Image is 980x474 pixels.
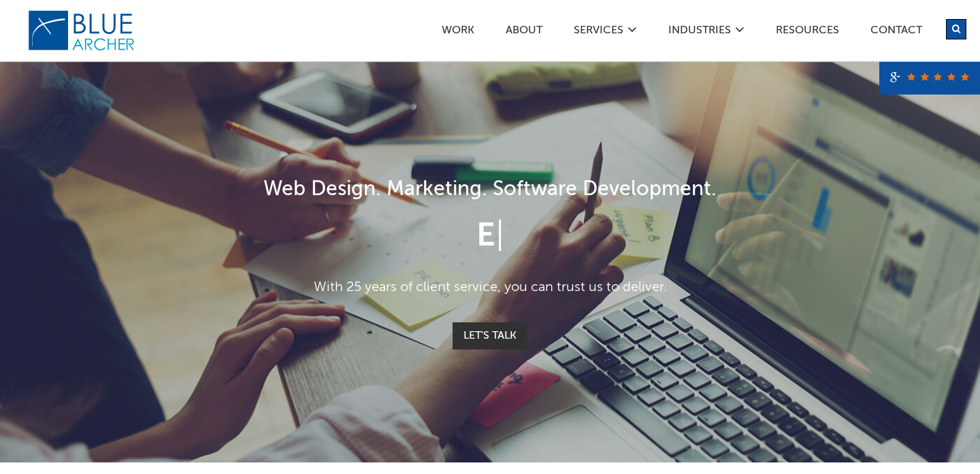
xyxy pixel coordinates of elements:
a: Resources [775,25,840,39]
a: Work [441,25,475,39]
img: Blue Archer Logo [27,10,136,52]
a: ABOUT [505,25,543,39]
a: SERVICES [573,25,624,39]
a: Contact [870,25,923,39]
p: With 25 years of client service, you can trust us to deliver. [107,277,874,298]
span: | [495,220,504,253]
a: Let's Talk [453,322,527,350]
a: Industries [668,25,732,39]
span: E [476,220,495,253]
h1: Web Design. Marketing. Software Development. [107,175,874,205]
